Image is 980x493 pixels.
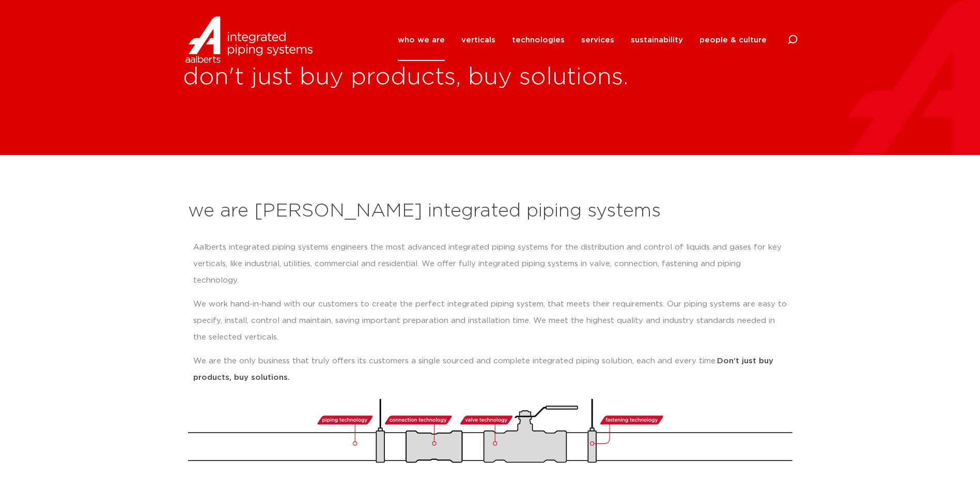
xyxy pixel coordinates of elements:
a: who we are [398,19,445,61]
h2: we are [PERSON_NAME] integrated piping systems [188,199,792,224]
a: technologies [512,19,565,61]
a: verticals [461,19,495,61]
p: We are the only business that truly offers its customers a single sourced and complete integrated... [193,353,787,386]
a: people & culture [699,19,767,61]
a: services [581,19,614,61]
p: We work hand-in-hand with our customers to create the perfect integrated piping system, that meet... [193,296,787,346]
nav: Menu [398,19,767,61]
a: sustainability [631,19,683,61]
p: Aalberts integrated piping systems engineers the most advanced integrated piping systems for the ... [193,239,787,289]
